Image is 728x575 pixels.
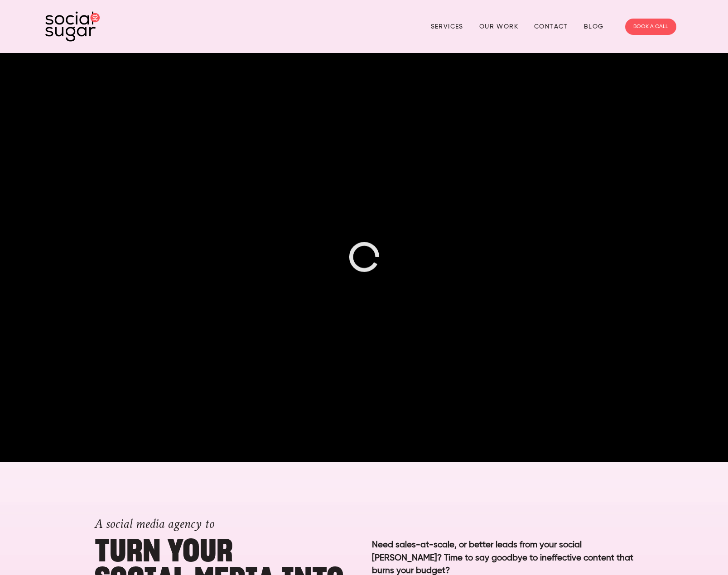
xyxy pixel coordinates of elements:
[625,19,676,35] a: BOOK A CALL
[431,19,463,34] a: Services
[95,515,214,533] span: A social media agency to
[479,19,518,34] a: Our Work
[584,19,604,34] a: Blog
[534,19,568,34] a: Contact
[45,11,100,42] img: SocialSugar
